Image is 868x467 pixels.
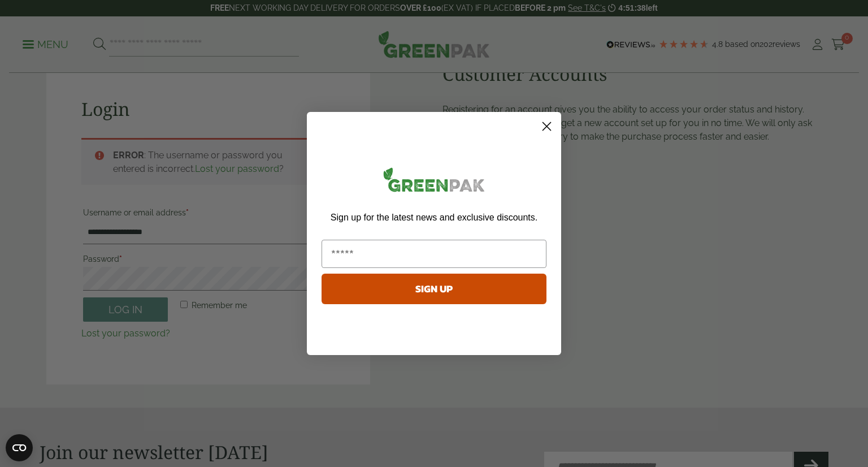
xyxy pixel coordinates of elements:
button: Open CMP widget [6,434,33,461]
input: Email [322,240,546,268]
button: SIGN UP [322,274,546,304]
span: Sign up for the latest news and exclusive discounts. [331,213,537,222]
button: Close dialog [537,116,557,136]
img: greenpak_logo [322,163,546,201]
